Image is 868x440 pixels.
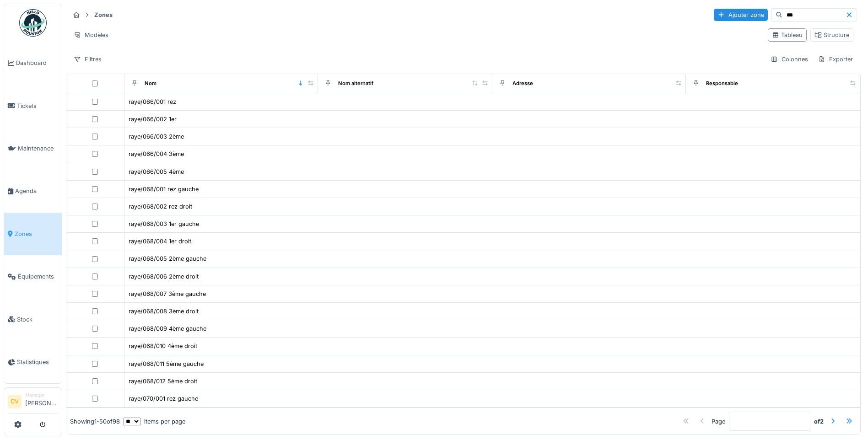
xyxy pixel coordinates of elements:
[129,272,199,281] div: raye/068/006 2ème droit
[70,28,113,42] div: Modèles
[124,417,185,425] div: items per page
[714,9,768,21] div: Ajouter zone
[8,395,22,408] li: CV
[129,132,184,141] div: raye/066/003 2ème
[814,417,824,425] strong: of 2
[129,342,197,350] div: raye/068/010 4ème droit
[4,127,62,170] a: Maintenance
[25,392,58,411] li: [PERSON_NAME]
[129,202,192,211] div: raye/068/002 rez droit
[70,417,120,425] div: Showing 1 - 50 of 98
[17,102,58,110] span: Tickets
[17,315,58,324] span: Stock
[338,80,373,87] div: Nom alternatif
[129,290,206,298] div: raye/068/007 3ème gauche
[129,115,177,123] div: raye/066/002 1er
[145,80,156,87] div: Nom
[129,377,197,386] div: raye/068/012 5ème droit
[4,84,62,127] a: Tickets
[4,255,62,298] a: Équipements
[706,80,738,87] div: Responsable
[814,53,857,66] div: Exporter
[4,170,62,212] a: Agenda
[15,187,58,195] span: Agenda
[129,167,184,176] div: raye/066/005 4ème
[4,298,62,340] a: Stock
[4,42,62,84] a: Dashboard
[129,237,191,246] div: raye/068/004 1er droit
[129,360,204,368] div: raye/068/011 5ème gauche
[712,417,725,425] div: Page
[8,392,58,413] a: CV Manager[PERSON_NAME]
[17,358,58,366] span: Statistiques
[16,59,58,67] span: Dashboard
[129,220,199,228] div: raye/068/003 1er gauche
[129,185,199,193] div: raye/068/001 rez gauche
[15,230,58,238] span: Zones
[766,53,812,66] div: Colonnes
[129,394,198,403] div: raye/070/001 rez gauche
[129,254,206,263] div: raye/068/005 2ème gauche
[129,324,206,333] div: raye/068/009 4ème gauche
[772,31,803,39] div: Tableau
[129,97,176,106] div: raye/066/001 rez
[25,392,58,398] div: Manager
[18,144,58,153] span: Maintenance
[129,150,184,158] div: raye/066/004 3ème
[91,11,116,19] strong: Zones
[19,9,47,37] img: Badge_color-CXgf-gQk.svg
[129,307,199,316] div: raye/068/008 3ème droit
[18,272,58,281] span: Équipements
[4,213,62,255] a: Zones
[4,341,62,383] a: Statistiques
[814,31,849,39] div: Structure
[512,80,533,87] div: Adresse
[70,53,106,66] div: Filtres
